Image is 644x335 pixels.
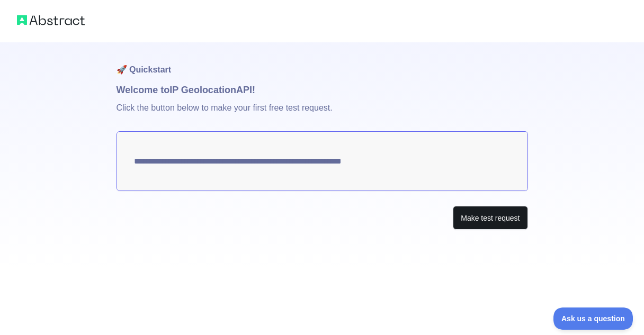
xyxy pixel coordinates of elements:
[117,42,528,83] h1: 🚀 Quickstart
[453,206,527,230] button: Make test request
[117,83,528,97] h1: Welcome to IP Geolocation API!
[17,13,85,28] img: Abstract logo
[553,307,633,330] iframe: Toggle Customer Support
[117,97,528,131] p: Click the button below to make your first free test request.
